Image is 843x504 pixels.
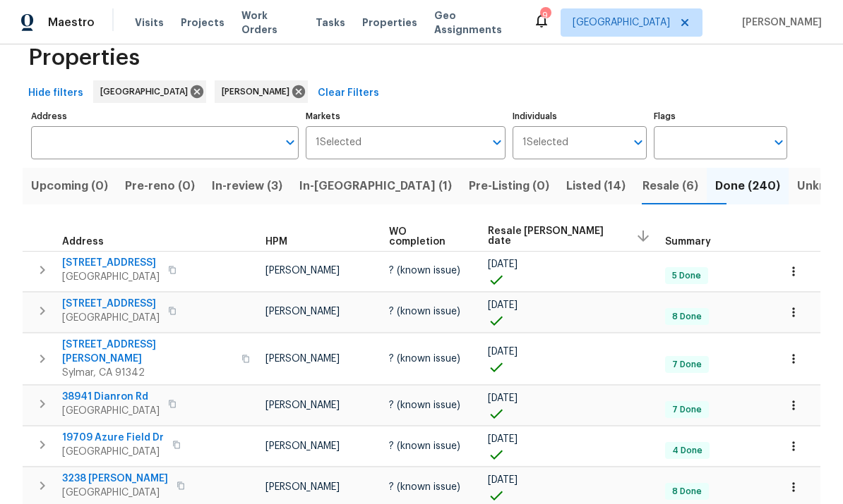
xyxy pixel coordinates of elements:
span: HPM [265,237,287,247]
span: Sylmar, CA 91342 [62,366,233,380]
span: Pre-reno (0) [125,176,195,196]
span: [PERSON_NAME] [265,400,340,410]
label: Address [31,112,299,121]
span: [STREET_ADDRESS][PERSON_NAME] [62,338,233,366]
span: [PERSON_NAME] [265,354,340,364]
span: Summary [665,237,711,247]
span: 7 Done [666,359,707,371]
span: In-[GEOGRAPHIC_DATA] (1) [299,176,452,196]
span: [GEOGRAPHIC_DATA] [62,311,160,325]
span: [GEOGRAPHIC_DATA] [62,270,160,284]
span: Tasks [316,18,345,27]
span: [STREET_ADDRESS] [62,297,160,311]
span: 8 Done [666,486,707,498]
span: [DATE] [488,434,518,444]
span: [PERSON_NAME] [265,266,340,276]
span: ? (known issue) [389,307,460,316]
span: ? (known issue) [389,266,460,276]
span: Maestro [48,16,95,30]
span: Resale (6) [642,176,698,196]
span: 3238 [PERSON_NAME] [62,472,168,486]
span: [GEOGRAPHIC_DATA] [62,445,164,459]
span: Clear Filters [318,85,379,102]
span: [PERSON_NAME] [265,482,340,492]
span: [DATE] [488,393,518,403]
span: ? (known issue) [389,400,460,410]
span: [GEOGRAPHIC_DATA] [62,404,160,418]
span: Pre-Listing (0) [469,176,549,196]
span: [STREET_ADDRESS] [62,256,160,270]
span: Geo Assignments [434,8,516,37]
button: Clear Filters [312,80,385,106]
span: ? (known issue) [389,441,460,451]
span: 1 Selected [522,137,568,149]
span: ? (known issue) [389,354,460,364]
span: Done (240) [715,176,780,196]
span: Work Orders [241,8,299,37]
span: Hide filters [28,85,83,102]
div: [GEOGRAPHIC_DATA] [93,80,206,103]
span: [GEOGRAPHIC_DATA] [62,486,168,500]
span: ? (known issue) [389,482,460,492]
label: Markets [306,112,506,121]
span: Address [62,237,104,247]
span: 7 Done [666,404,707,416]
span: In-review (3) [212,176,282,196]
label: Flags [654,112,787,121]
span: Projects [181,16,225,30]
span: 38941 Dianron Rd [62,390,160,404]
label: Individuals [513,112,646,121]
span: [DATE] [488,475,518,485]
span: [DATE] [488,347,518,357]
span: 8 Done [666,311,707,323]
button: Hide filters [23,80,89,106]
span: [PERSON_NAME] [265,441,340,451]
div: [PERSON_NAME] [215,80,308,103]
span: [DATE] [488,259,518,269]
span: Upcoming (0) [31,176,108,196]
span: 4 Done [666,445,708,457]
span: [GEOGRAPHIC_DATA] [573,16,670,30]
span: 19709 Azure Field Dr [62,431,164,445]
span: [GEOGRAPHIC_DATA] [100,85,193,99]
span: Properties [362,16,417,30]
span: Listed (14) [566,176,626,196]
span: [DATE] [488,300,518,310]
span: [PERSON_NAME] [222,85,295,99]
div: 9 [540,8,550,23]
button: Open [487,133,507,152]
span: 1 Selected [316,137,361,149]
span: [PERSON_NAME] [265,307,340,316]
span: [PERSON_NAME] [736,16,822,30]
span: Visits [135,16,164,30]
span: 5 Done [666,270,707,282]
span: Properties [28,51,140,65]
span: Resale [PERSON_NAME] date [488,226,624,246]
button: Open [280,133,300,152]
button: Open [628,133,648,152]
button: Open [769,133,789,152]
span: WO completion [389,227,464,247]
